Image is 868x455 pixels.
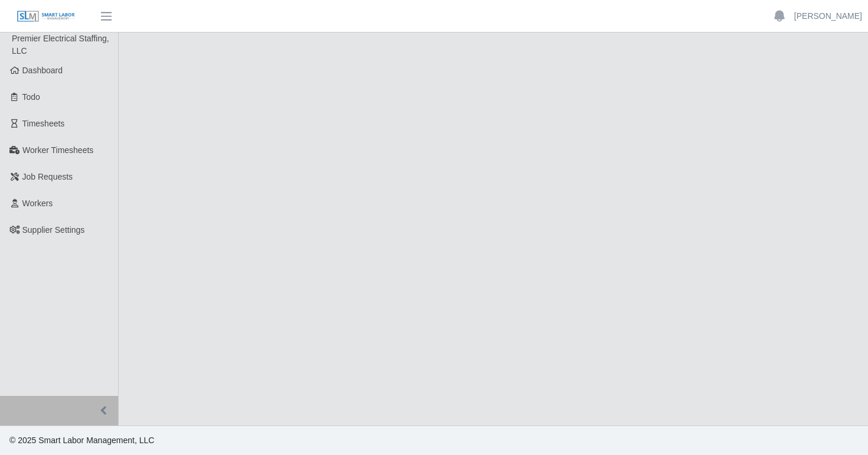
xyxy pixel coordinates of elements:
span: Worker Timesheets [22,145,93,155]
span: Timesheets [22,119,65,128]
img: SLM Logo [17,10,76,23]
span: Premier Electrical Staffing, LLC [12,34,109,56]
span: Dashboard [22,66,63,75]
span: Job Requests [22,172,73,181]
a: [PERSON_NAME] [794,10,862,22]
span: Workers [22,199,53,208]
span: © 2025 Smart Labor Management, LLC [9,435,154,445]
span: Supplier Settings [22,225,85,235]
span: Todo [22,92,40,102]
